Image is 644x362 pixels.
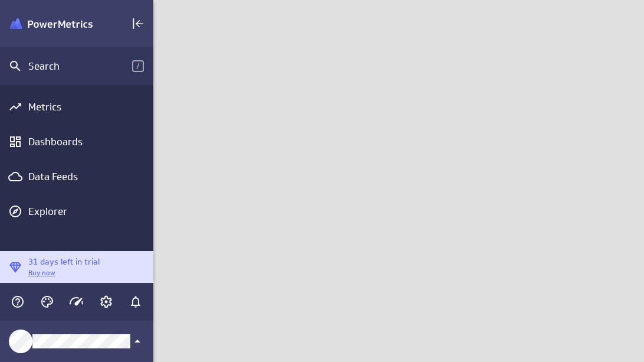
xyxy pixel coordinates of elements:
div: Help & PowerMetrics Assistant [8,292,28,312]
div: Explorer [28,205,150,218]
div: Collapse [128,14,148,34]
img: Klipfolio PowerMetrics Banner [10,18,93,30]
svg: Account and settings [99,295,113,309]
div: Notifications [126,292,146,312]
span: / [132,60,144,72]
p: 31 days left in trial [28,256,100,268]
div: Data Feeds [28,170,125,183]
svg: Themes [40,295,54,309]
svg: Usage [70,295,84,309]
div: Themes [37,292,57,312]
div: Account and settings [96,292,116,312]
div: Metrics [28,100,125,113]
p: Buy now [28,268,100,278]
div: Search [28,60,132,73]
div: Dashboards [28,135,125,148]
